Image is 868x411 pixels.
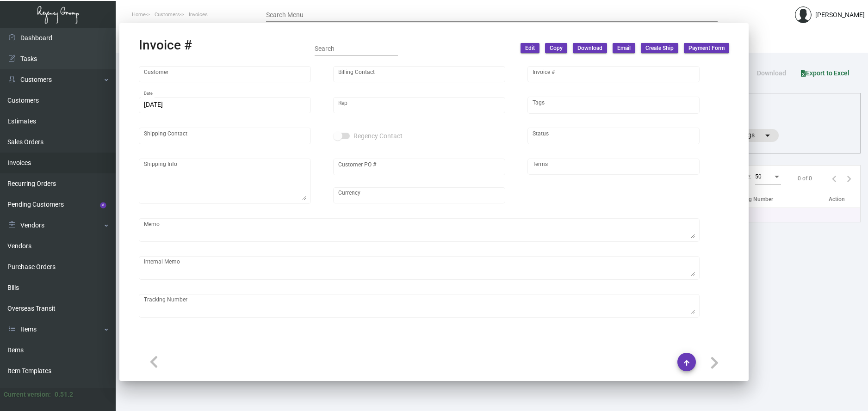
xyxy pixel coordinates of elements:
span: Email [617,44,631,52]
span: Create Ship [645,44,674,52]
button: Create Ship [641,43,678,53]
div: 0.51.2 [55,390,73,399]
span: Payment Form [688,44,725,52]
h2: Invoice # [139,37,192,53]
button: Edit [521,43,539,53]
span: Edit [525,44,535,52]
button: Payment Form [684,43,729,53]
button: Email [613,43,635,53]
button: Download [573,43,607,53]
span: Regency Contact [353,130,403,141]
div: Current version: [4,390,51,399]
button: Copy [545,43,567,53]
span: Download [577,44,602,52]
span: Copy [550,44,563,52]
